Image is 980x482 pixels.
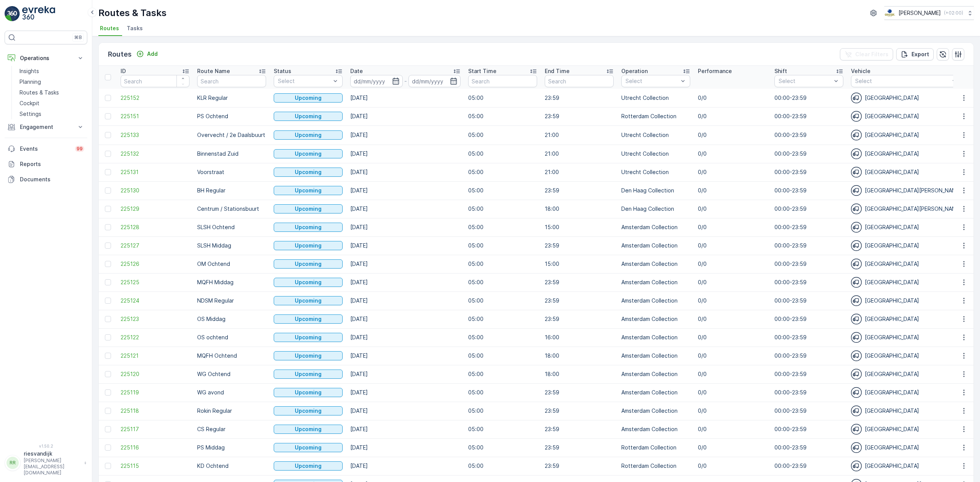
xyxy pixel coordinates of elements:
p: Upcoming [295,425,322,433]
p: Routes & Tasks [20,89,59,96]
span: Routes [100,24,119,32]
td: [DATE] [346,107,464,125]
p: Operations [20,54,72,62]
a: 225129 [121,205,189,213]
div: [GEOGRAPHIC_DATA] [851,93,962,103]
img: svg%3e [851,240,862,251]
span: 225116 [121,444,189,451]
a: 225120 [121,370,189,378]
span: 225132 [121,150,189,158]
a: 225123 [121,315,189,323]
div: Toggle Row Selected [105,445,111,451]
p: End Time [545,67,570,75]
div: [GEOGRAPHIC_DATA][PERSON_NAME] [851,204,962,214]
div: [GEOGRAPHIC_DATA] [851,240,962,251]
span: 225151 [121,112,189,120]
img: svg%3e [851,314,862,324]
p: 00:00-23:59 [774,315,843,323]
p: Upcoming [295,278,322,286]
p: 05:00 [468,315,537,323]
td: [DATE] [346,89,464,107]
div: [GEOGRAPHIC_DATA] [851,332,962,343]
td: [DATE] [346,438,464,457]
span: 225122 [121,334,189,341]
td: [DATE] [346,310,464,328]
p: ( +02:00 ) [944,10,963,16]
p: 00:00-23:59 [774,205,843,213]
div: [GEOGRAPHIC_DATA] [851,130,962,140]
p: Upcoming [295,407,322,415]
td: [DATE] [346,457,464,475]
img: svg%3e [851,442,862,453]
img: svg%3e [851,93,862,103]
p: 0/0 [698,112,767,120]
a: Routes & Tasks [16,87,87,98]
p: Upcoming [295,297,322,305]
a: Documents [5,172,87,187]
p: 15:00 [545,260,614,268]
p: 00:00-23:59 [774,168,843,176]
p: Binnenstad Zuid [197,150,266,158]
p: Upcoming [295,389,322,396]
p: Upcoming [295,112,322,120]
span: 225126 [121,260,189,268]
p: Settings [20,110,41,118]
p: Amsterdam Collection [621,223,690,231]
p: 05:00 [468,297,537,305]
p: 23:59 [545,315,614,323]
p: 05:00 [468,278,537,286]
p: 05:00 [468,242,537,249]
img: svg%3e [851,350,862,361]
button: Upcoming [274,296,343,305]
p: Amsterdam Collection [621,242,690,249]
p: riesvandijk [24,450,80,458]
p: 0/0 [698,242,767,249]
p: 00:00-23:59 [774,278,843,286]
p: Amsterdam Collection [621,260,690,268]
p: 00:00-23:59 [774,187,843,194]
div: Toggle Row Selected [105,353,111,359]
button: Upcoming [274,278,343,287]
div: Toggle Row Selected [105,132,111,138]
img: svg%3e [851,424,862,435]
p: Add [147,50,158,58]
p: Voorstraat [197,168,266,176]
input: Search [545,75,614,87]
span: 225130 [121,187,189,194]
p: Den Haag Collection [621,187,690,194]
p: Documents [20,176,84,183]
div: Toggle Row Selected [105,279,111,285]
p: Upcoming [295,462,322,470]
p: 0/0 [698,168,767,176]
p: Utrecht Collection [621,168,690,176]
p: 0/0 [698,315,767,323]
span: 225118 [121,407,189,415]
a: 225124 [121,297,189,305]
p: NDSM Regular [197,297,266,305]
div: [GEOGRAPHIC_DATA] [851,148,962,159]
p: Select [779,77,831,85]
div: Toggle Row Selected [105,187,111,194]
p: OS Middag [197,315,266,323]
p: Shift [774,67,787,75]
p: 0/0 [698,131,767,139]
p: 18:00 [545,205,614,213]
p: 0/0 [698,205,767,213]
p: Rotterdam Collection [621,112,690,120]
p: Upcoming [295,94,322,102]
span: 225131 [121,168,189,176]
p: 0/0 [698,334,767,341]
p: [PERSON_NAME][EMAIL_ADDRESS][DOMAIN_NAME] [24,458,80,476]
a: Cockpit [16,98,87,109]
img: logo [5,6,20,21]
button: Engagement [5,119,87,135]
input: Search [197,75,266,87]
p: 0/0 [698,187,767,194]
input: Search [121,75,189,87]
a: 225115 [121,462,189,470]
button: Upcoming [274,93,343,103]
p: Upcoming [295,131,322,139]
p: 05:00 [468,112,537,120]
